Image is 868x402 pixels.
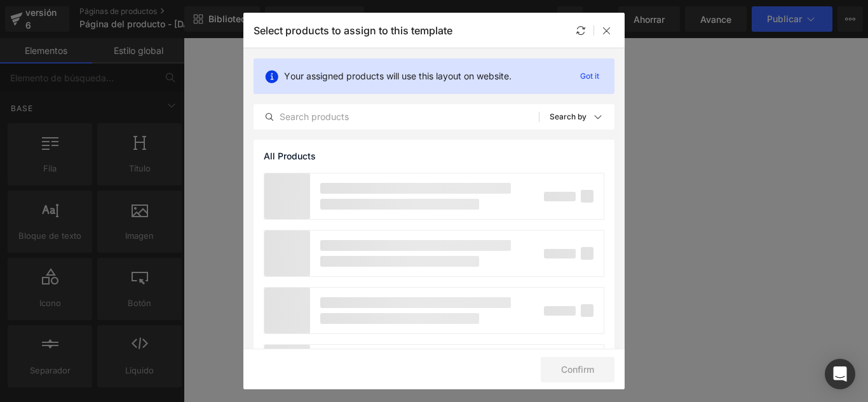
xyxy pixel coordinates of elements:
[575,69,604,84] p: Got it
[264,151,316,161] span: All Products
[254,109,539,124] input: Search products
[550,112,587,121] p: Search by
[284,69,512,83] p: Your assigned products will use this layout on website.
[254,24,452,37] p: Select products to assign to this template
[541,357,614,382] button: Confirm
[825,359,855,389] div: Abrir Intercom Messenger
